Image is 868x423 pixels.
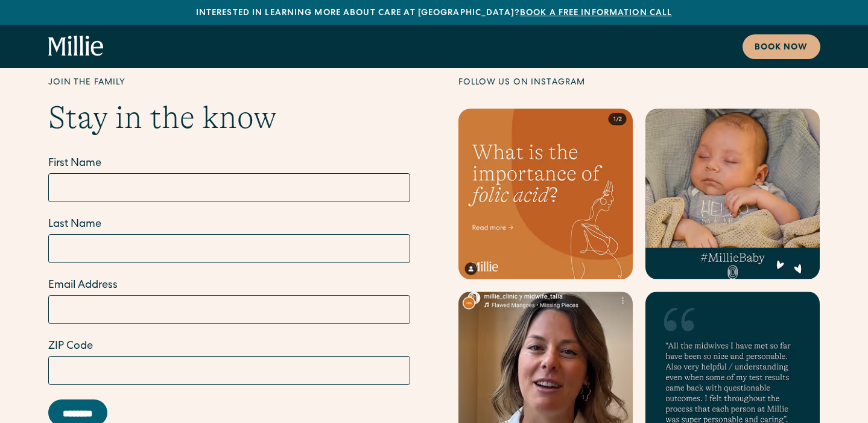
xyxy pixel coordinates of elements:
label: Email Address [48,278,410,294]
div: Join the family [48,77,410,89]
a: home [48,36,104,57]
h2: Stay in the know [48,99,410,136]
a: Book now [743,34,820,59]
label: ZIP Code [48,339,410,355]
label: Last Name [48,217,410,233]
div: Follow us on Instagram [458,77,820,89]
a: Book a free information call [520,9,672,17]
label: First Name [48,156,410,172]
div: Book now [755,42,808,54]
